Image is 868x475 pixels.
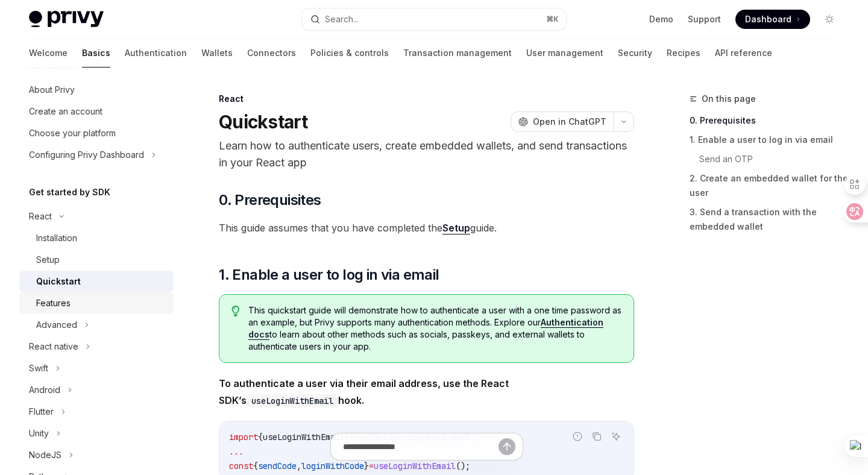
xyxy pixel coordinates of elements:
[29,383,60,397] div: Android
[19,227,174,249] a: Installation
[570,429,585,444] button: Report incorrect code
[29,39,68,68] a: Welcome
[667,39,700,68] a: Recipes
[533,116,606,128] span: Open in ChatGPT
[690,130,849,149] a: 1. Enable a user to log in via email
[589,429,605,444] button: Copy the contents from the code block
[29,104,102,119] div: Create an account
[608,429,624,444] button: Ask AI
[219,219,634,236] span: This guide assumes that you have completed the guide.
[19,101,174,122] a: Create an account
[231,306,240,316] svg: Tip
[29,148,144,162] div: Configuring Privy Dashboard
[19,271,174,292] a: Quickstart
[29,361,48,376] div: Swift
[19,122,174,144] a: Choose your platform
[125,39,187,68] a: Authentication
[310,39,389,68] a: Policies & controls
[36,231,77,245] div: Installation
[29,426,49,441] div: Unity
[690,111,849,130] a: 0. Prerequisites
[649,13,673,25] a: Demo
[546,14,559,24] span: ⌘ K
[36,318,77,332] div: Advanced
[699,149,849,169] a: Send an OTP
[29,185,110,200] h5: Get started by SDK
[688,13,721,25] a: Support
[29,448,61,462] div: NodeJS
[219,190,321,210] span: 0. Prerequisites
[403,39,512,68] a: Transaction management
[29,339,78,354] div: React native
[302,8,565,30] button: Search...⌘K
[715,39,772,68] a: API reference
[219,265,439,285] span: 1. Enable a user to log in via email
[690,203,849,236] a: 3. Send a transaction with the embedded wallet
[29,83,75,97] div: About Privy
[19,292,174,314] a: Features
[19,79,174,101] a: About Privy
[29,11,104,28] img: light logo
[247,39,296,68] a: Connectors
[29,209,52,224] div: React
[82,39,110,68] a: Basics
[29,404,54,419] div: Flutter
[201,39,233,68] a: Wallets
[219,93,634,105] div: React
[511,112,614,132] button: Open in ChatGPT
[219,137,634,171] p: Learn how to authenticate users, create embedded wallets, and send transactions in your React app
[618,39,652,68] a: Security
[498,438,515,455] button: Send message
[248,304,621,353] span: This quickstart guide will demonstrate how to authenticate a user with a one time password as an ...
[442,222,470,234] a: Setup
[247,394,338,407] code: useLoginWithEmail
[219,377,509,406] strong: To authenticate a user via their email address, use the React SDK’s hook.
[219,111,308,133] h1: Quickstart
[36,274,81,289] div: Quickstart
[325,12,359,27] div: Search...
[29,126,116,140] div: Choose your platform
[36,296,71,310] div: Features
[526,39,603,68] a: User management
[702,92,756,106] span: On this page
[36,253,60,267] div: Setup
[820,10,839,29] button: Toggle dark mode
[690,169,849,203] a: 2. Create an embedded wallet for the user
[735,10,810,29] a: Dashboard
[19,249,174,271] a: Setup
[745,13,791,25] span: Dashboard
